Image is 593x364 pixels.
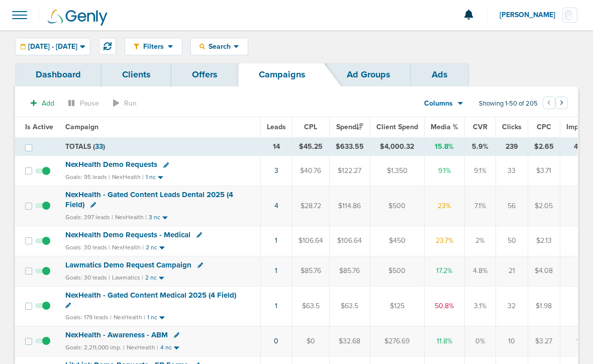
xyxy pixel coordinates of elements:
[112,274,143,281] small: Lawmatics |
[146,244,157,251] small: 2 nc
[65,244,110,251] small: Goals: 30 leads |
[464,137,496,156] td: 5.9%
[65,260,191,269] span: Lawmatics Demo Request Campaign
[275,302,277,310] a: 1
[496,286,528,326] td: 32
[274,202,278,210] a: 4
[336,123,363,131] span: Spend
[95,142,103,151] span: 33
[65,330,168,339] span: NexHealth - Awareness - ABM
[329,256,370,286] td: $85.76
[370,137,424,156] td: $4,000.32
[65,173,110,181] small: Goals: 95 leads |
[292,256,329,286] td: $85.76
[304,123,317,131] span: CPL
[411,63,468,86] a: Ads
[370,286,424,326] td: $125
[65,160,157,169] span: NexHealth Demo Requests
[205,42,234,51] span: Search
[65,344,125,351] small: Goals: 2,211,000 imp. |
[139,42,168,51] span: Filters
[160,344,172,351] small: 4 nc
[424,156,464,186] td: 9.1%
[496,326,528,356] td: 10
[528,286,560,326] td: $1.98
[424,137,464,156] td: 15.8%
[464,286,496,326] td: 3.1%
[424,286,464,326] td: 50.8%
[329,226,370,256] td: $106.64
[112,244,144,251] small: NexHealth |
[59,137,260,156] td: TOTALS ( )
[424,226,464,256] td: 23.7%
[292,226,329,256] td: $106.64
[370,186,424,226] td: $500
[326,63,411,86] a: Ad Groups
[102,63,171,86] a: Clients
[464,326,496,356] td: 0%
[48,10,108,26] img: Genly
[370,256,424,286] td: $500
[473,123,487,131] span: CVR
[496,186,528,226] td: 56
[267,123,286,131] span: Leads
[370,226,424,256] td: $450
[431,123,458,131] span: Media %
[292,326,329,356] td: $0
[114,314,145,321] small: NexHealth |
[528,256,560,286] td: $4.08
[171,63,238,86] a: Offers
[292,137,329,156] td: $45.25
[65,291,236,300] span: NexHealth - Gated Content Medical 2025 (4 Field)
[25,96,60,111] button: Add
[464,226,496,256] td: 2%
[42,99,54,108] span: Add
[65,214,113,221] small: Goals: 397 leads |
[329,286,370,326] td: $63.5
[238,63,326,86] a: Campaigns
[274,337,278,345] a: 0
[28,43,77,50] span: [DATE] - [DATE]
[275,236,277,245] a: 1
[424,256,464,286] td: 17.2%
[543,98,568,110] ul: Pagination
[370,156,424,186] td: $1,350
[376,123,418,131] span: Client Spend
[329,186,370,226] td: $114.86
[292,286,329,326] td: $63.5
[15,63,102,86] a: Dashboard
[65,230,190,239] span: NexHealth Demo Requests - Medical
[127,344,158,351] small: NexHealth |
[147,314,157,321] small: 1 nc
[500,12,562,19] span: [PERSON_NAME]
[329,326,370,356] td: $32.68
[496,256,528,286] td: 21
[65,123,98,131] span: Campaign
[65,274,110,282] small: Goals: 30 leads |
[329,137,370,156] td: $633.55
[537,123,551,131] span: CPC
[496,156,528,186] td: 33
[528,137,560,156] td: $2.65
[370,326,424,356] td: $276.69
[329,156,370,186] td: $122.27
[424,186,464,226] td: 23%
[65,314,112,321] small: Goals: 179 leads |
[145,274,157,282] small: 2 nc
[274,166,278,175] a: 3
[424,326,464,356] td: 11.8%
[424,99,453,109] span: Columns
[555,97,568,109] button: Go to next page
[260,137,292,156] td: 14
[464,156,496,186] td: 9.1%
[528,156,560,186] td: $3.71
[149,214,160,221] small: 3 nc
[528,226,560,256] td: $2.13
[112,173,144,180] small: NexHealth |
[464,256,496,286] td: 4.8%
[65,190,233,209] span: NexHealth - Gated Content Leads Dental 2025 (4 Field)
[502,123,522,131] span: Clicks
[464,186,496,226] td: 7.1%
[528,186,560,226] td: $2.05
[275,266,277,275] a: 1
